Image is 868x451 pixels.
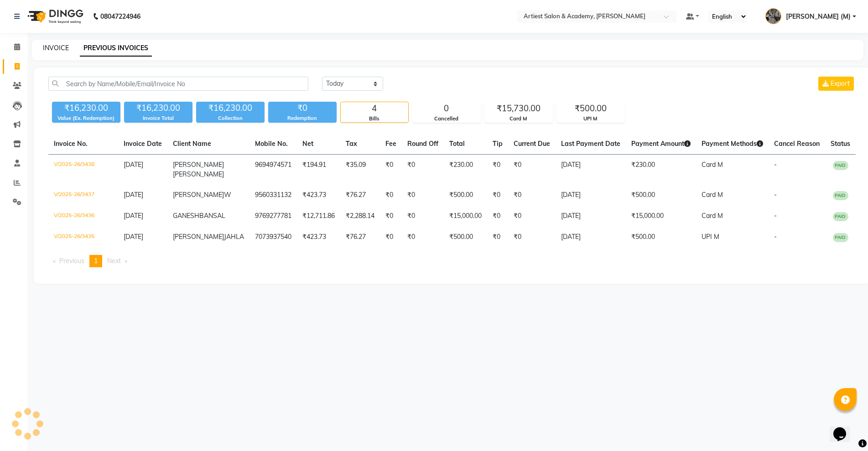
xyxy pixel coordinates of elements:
[444,206,487,227] td: ₹15,000.00
[297,185,340,206] td: ₹423.73
[833,233,848,242] span: PAID
[173,161,224,169] span: [PERSON_NAME]
[774,233,777,241] span: -
[444,185,487,206] td: ₹500.00
[48,185,118,206] td: V/2025-26/3437
[341,102,408,115] div: 4
[444,227,487,248] td: ₹500.00
[196,102,265,114] div: ₹16,230.00
[774,191,777,199] span: -
[48,227,118,248] td: V/2025-26/3435
[449,140,465,148] span: Total
[702,191,723,199] span: Card M
[557,102,624,115] div: ₹500.00
[124,212,143,220] span: [DATE]
[94,257,98,265] span: 1
[765,8,781,24] img: MANOJ GAHLOT (M)
[124,140,162,148] span: Invoice Date
[340,206,380,227] td: ₹2,288.14
[556,206,626,227] td: [DATE]
[173,191,224,199] span: [PERSON_NAME]
[556,185,626,206] td: [DATE]
[774,140,820,148] span: Cancel Reason
[380,206,402,227] td: ₹0
[48,155,118,185] td: V/2025-26/3438
[818,77,854,91] button: Export
[100,4,140,29] b: 08047224946
[341,115,408,123] div: Bills
[52,102,120,114] div: ₹16,230.00
[774,212,777,220] span: -
[340,227,380,248] td: ₹76.27
[786,12,851,21] span: [PERSON_NAME] (M)
[702,212,723,220] span: Card M
[493,140,503,148] span: Tip
[508,206,556,227] td: ₹0
[444,155,487,185] td: ₹230.00
[626,227,696,248] td: ₹500.00
[48,206,118,227] td: V/2025-26/3436
[402,155,444,185] td: ₹0
[48,77,308,91] input: Search by Name/Mobile/Email/Invoice No
[702,233,719,241] span: UPI M
[833,191,848,200] span: PAID
[514,140,550,148] span: Current Due
[249,185,297,206] td: 9560331132
[831,140,850,148] span: Status
[487,155,508,185] td: ₹0
[297,206,340,227] td: ₹12,711.86
[631,140,691,148] span: Payment Amount
[556,227,626,248] td: [DATE]
[54,140,88,148] span: Invoice No.
[561,140,620,148] span: Last Payment Date
[508,227,556,248] td: ₹0
[407,140,438,148] span: Round Off
[124,102,192,114] div: ₹16,230.00
[385,140,396,148] span: Fee
[302,140,313,148] span: Net
[380,227,402,248] td: ₹0
[173,140,211,148] span: Client Name
[52,114,120,122] div: Value (Ex. Redemption)
[80,40,152,57] a: PREVIOUS INVOICES
[224,233,244,241] span: JAHLA
[380,155,402,185] td: ₹0
[268,102,337,114] div: ₹0
[196,114,265,122] div: Collection
[124,233,143,241] span: [DATE]
[249,227,297,248] td: 7073937540
[774,161,777,169] span: -
[124,114,192,122] div: Invoice Total
[173,212,199,220] span: GANESH
[485,102,552,115] div: ₹15,730.00
[48,255,856,267] nav: Pagination
[831,79,850,88] span: Export
[508,155,556,185] td: ₹0
[124,191,143,199] span: [DATE]
[380,185,402,206] td: ₹0
[255,140,288,148] span: Mobile No.
[626,206,696,227] td: ₹15,000.00
[402,206,444,227] td: ₹0
[833,161,848,170] span: PAID
[346,140,357,148] span: Tax
[107,257,121,265] span: Next
[702,161,723,169] span: Card M
[297,227,340,248] td: ₹423.73
[413,115,480,123] div: Cancelled
[249,206,297,227] td: 9769277781
[402,185,444,206] td: ₹0
[487,206,508,227] td: ₹0
[413,102,480,115] div: 0
[59,257,84,265] span: Previous
[43,44,69,52] a: INVOICE
[508,185,556,206] td: ₹0
[485,115,552,123] div: Card M
[340,155,380,185] td: ₹35.09
[23,4,86,29] img: logo
[340,185,380,206] td: ₹76.27
[268,114,337,122] div: Redemption
[199,212,225,220] span: BANSAL
[249,155,297,185] td: 9694974571
[556,155,626,185] td: [DATE]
